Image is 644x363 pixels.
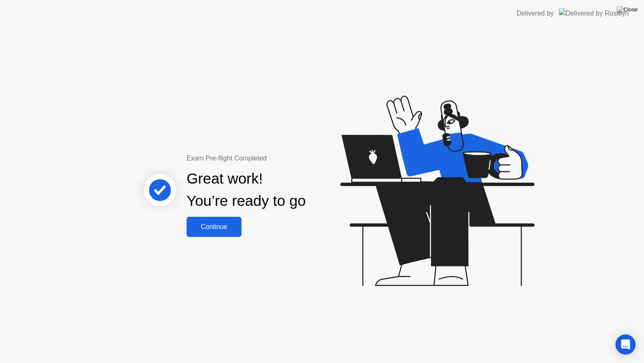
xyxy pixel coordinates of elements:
[189,223,239,231] div: Continue
[187,217,241,237] button: Continue
[187,168,306,212] div: Great work! You’re ready to go
[615,334,636,355] div: Open Intercom Messenger
[187,153,360,163] div: Exam Pre-flight Completed
[559,8,629,18] img: Delivered by Rosalyn
[517,8,554,18] div: Delivered by
[617,6,638,13] img: Close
